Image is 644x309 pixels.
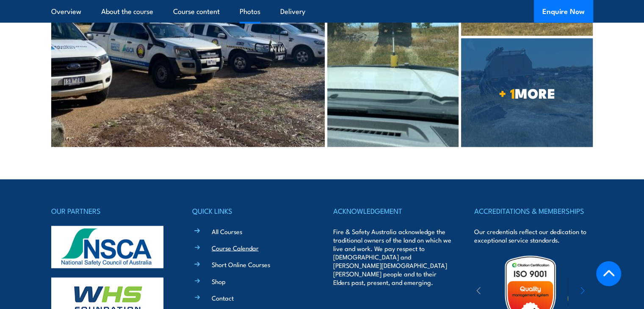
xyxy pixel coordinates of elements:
[333,227,452,287] p: Fire & Safety Australia acknowledge the traditional owners of the land on which we live and work....
[568,277,641,306] img: ewpa-logo
[474,205,593,217] h4: ACCREDITATIONS & MEMBERSHIPS
[51,226,163,268] img: nsca-logo-footer
[212,227,242,236] a: All Courses
[461,87,593,99] span: MORE
[333,205,452,217] h4: ACKNOWLEDGEMENT
[192,205,311,217] h4: QUICK LINKS
[499,82,515,103] strong: + 1
[212,260,270,269] a: Short Online Courses
[212,293,234,302] a: Contact
[474,227,593,244] p: Our credentials reflect our dedication to exceptional service standards.
[461,39,593,147] a: + 1MORE
[51,205,170,217] h4: OUR PARTNERS
[212,243,259,252] a: Course Calendar
[212,277,226,286] a: Shop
